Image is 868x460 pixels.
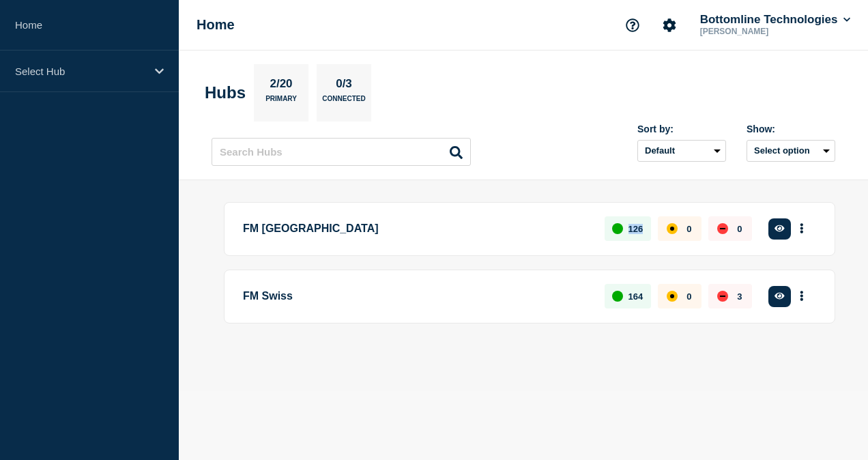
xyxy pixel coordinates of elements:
[205,83,246,102] h2: Hubs
[697,27,839,36] p: [PERSON_NAME]
[737,224,742,234] p: 0
[747,124,835,134] div: Show:
[697,13,853,27] button: Bottomline Technologies
[265,77,298,95] p: 2/20
[331,77,358,95] p: 0/3
[265,95,297,109] p: Primary
[717,291,728,302] div: down
[637,124,726,134] div: Sort by:
[197,17,235,33] h1: Home
[15,66,146,77] p: Select Hub
[322,95,365,109] p: Connected
[628,291,643,302] p: 164
[618,11,647,40] button: Support
[243,284,589,309] p: FM Swiss
[637,140,726,162] select: Sort by
[686,291,691,302] p: 0
[737,291,742,302] p: 3
[212,138,471,166] input: Search Hubs
[667,223,678,234] div: affected
[655,11,684,40] button: Account settings
[628,224,643,234] p: 126
[243,216,589,242] p: FM [GEOGRAPHIC_DATA]
[793,216,811,242] button: More actions
[667,291,678,302] div: affected
[717,223,728,234] div: down
[612,291,623,302] div: up
[747,140,835,162] button: Select option
[612,223,623,234] div: up
[793,284,811,309] button: More actions
[686,224,691,234] p: 0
